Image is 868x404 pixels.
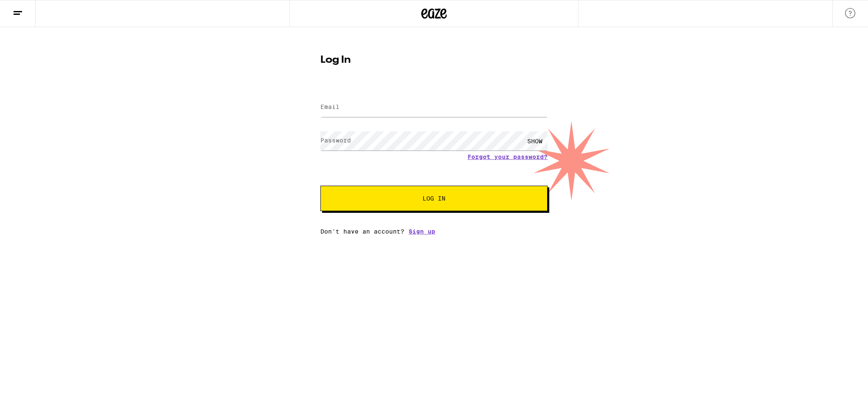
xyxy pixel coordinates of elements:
[522,131,548,150] div: SHOW
[320,186,548,211] button: Log In
[467,153,548,160] a: Forgot your password?
[320,55,548,65] h1: Log In
[409,228,435,235] a: Sign up
[320,103,339,110] label: Email
[320,137,351,144] label: Password
[320,228,548,235] div: Don't have an account?
[423,195,445,201] span: Log In
[320,98,548,117] input: Email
